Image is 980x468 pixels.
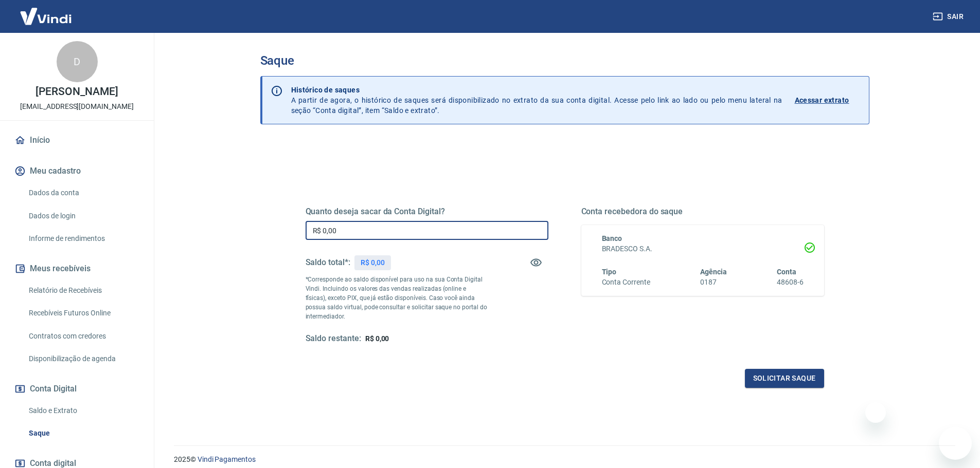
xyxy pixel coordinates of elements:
span: Agência [700,268,727,276]
button: Meu cadastro [12,160,141,182]
a: Recebíveis Futuros Online [25,303,141,324]
a: Saque [25,423,141,444]
h6: Conta Corrente [602,277,650,288]
a: Contratos com credores [25,326,141,347]
a: Saldo e Extrato [25,400,141,421]
iframe: Fechar mensagem [865,402,886,423]
a: Informe de rendimentos [25,228,141,249]
button: Meus recebíveis [12,257,141,280]
h6: 48608-6 [777,277,804,288]
p: [PERSON_NAME] [35,86,118,97]
button: Solicitar saque [745,369,824,388]
p: Histórico de saques [291,85,782,95]
a: Dados de login [25,205,141,227]
h5: Saldo restante: [306,333,361,344]
h5: Quanto deseja sacar da Conta Digital? [306,207,548,217]
a: Relatório de Recebíveis [25,280,141,301]
button: Conta Digital [12,378,141,400]
h5: Saldo total*: [306,257,350,268]
iframe: Botão para abrir a janela de mensagens [939,427,972,460]
div: D [57,41,98,82]
h3: Saque [260,53,869,68]
span: Conta [777,268,796,276]
p: [EMAIL_ADDRESS][DOMAIN_NAME] [20,101,134,112]
button: Sair [931,7,968,26]
a: Dados da conta [25,182,141,203]
span: R$ 0,00 [365,334,389,343]
p: A partir de agora, o histórico de saques será disponibilizado no extrato da sua conta digital. Ac... [291,85,782,116]
p: Acessar extrato [795,95,849,105]
img: Vindi [12,1,79,32]
h5: Conta recebedora do saque [581,207,824,217]
p: *Corresponde ao saldo disponível para uso na sua Conta Digital Vindi. Incluindo os valores das ve... [306,275,488,321]
p: R$ 0,00 [361,257,385,268]
h6: 0187 [700,277,727,288]
span: Banco [602,234,622,242]
h6: BRADESCO S.A. [602,244,804,254]
a: Vindi Pagamentos [198,455,256,463]
p: 2025 © [174,454,955,465]
span: Tipo [602,268,617,276]
a: Disponibilização de agenda [25,348,141,369]
a: Acessar extrato [795,85,861,116]
a: Início [12,129,141,152]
